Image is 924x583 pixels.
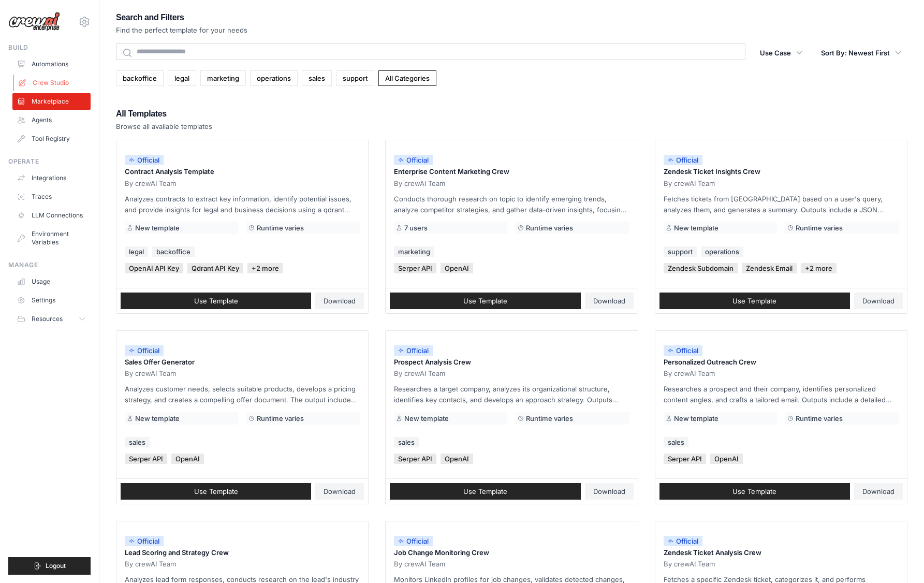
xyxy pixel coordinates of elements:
a: backoffice [152,246,195,257]
span: +2 more [801,263,837,273]
span: +2 more [247,263,283,273]
p: Find the perfect template for your needs [116,25,247,35]
span: OpenAI [441,454,473,464]
span: Use Template [463,487,507,495]
span: Official [664,155,702,165]
img: Logo [8,12,60,32]
a: marketing [200,70,246,86]
a: Traces [12,188,91,205]
button: Use Case [754,43,809,62]
a: Download [315,483,364,500]
span: OpenAI [171,454,204,464]
span: By crewAI Team [125,369,176,377]
a: Download [315,293,364,309]
a: sales [125,437,150,447]
span: Serper API [664,454,706,464]
p: Job Change Monitoring Crew [394,548,629,558]
a: Use Template [390,293,580,309]
span: Use Template [463,297,507,305]
a: Environment Variables [12,226,91,251]
span: Download [324,487,356,495]
p: Zendesk Ticket Insights Crew [664,167,899,177]
a: LLM Connections [12,207,91,224]
div: Manage [8,261,91,269]
span: New template [135,224,180,232]
span: Download [593,297,625,305]
span: Official [125,345,164,356]
a: Agents [12,112,91,128]
span: By crewAI Team [125,179,176,187]
span: Logout [46,562,66,570]
span: OpenAI API Key [125,263,183,273]
span: New template [404,414,449,422]
span: Use Template [194,487,238,495]
span: Runtime varies [796,414,843,422]
a: legal [125,246,148,257]
a: sales [664,437,688,447]
div: Operate [8,157,91,166]
p: Fetches tickets from [GEOGRAPHIC_DATA] based on a user's query, analyzes them, and generates a su... [664,194,899,215]
span: Use Template [194,297,238,305]
p: Enterprise Content Marketing Crew [394,167,629,177]
p: Personalized Outreach Crew [664,357,899,368]
a: operations [701,246,743,257]
span: Zendesk Subdomain [664,263,738,273]
p: Analyzes contracts to extract key information, identify potential issues, and provide insights fo... [125,194,360,215]
span: Runtime varies [257,414,304,422]
span: Official [394,536,433,546]
a: Download [854,293,903,309]
span: By crewAI Team [394,560,445,568]
a: support [336,70,374,86]
a: operations [250,70,298,86]
a: Integrations [12,170,91,186]
span: Runtime varies [796,224,843,232]
p: Browse all available templates [116,121,212,132]
a: Usage [12,273,91,290]
span: By crewAI Team [394,179,445,187]
span: OpenAI [441,263,473,273]
span: Official [394,345,433,356]
span: Runtime varies [526,224,573,232]
span: Official [394,155,433,165]
span: Runtime varies [257,224,304,232]
a: Tool Registry [12,130,91,147]
span: By crewAI Team [664,179,715,187]
span: Download [324,297,356,305]
span: Download [862,487,894,495]
span: Download [593,487,625,495]
span: Runtime varies [526,414,573,422]
p: Analyzes customer needs, selects suitable products, develops a pricing strategy, and creates a co... [125,384,360,405]
a: Settings [12,292,91,309]
span: Official [125,536,164,546]
a: sales [302,70,332,86]
span: Serper API [394,454,436,464]
span: By crewAI Team [394,369,445,377]
button: Sort By: Newest First [815,43,907,62]
a: marketing [394,246,434,257]
div: Build [8,43,91,52]
span: By crewAI Team [664,369,715,377]
span: OpenAI [710,454,743,464]
a: Use Template [659,293,850,309]
p: Contract Analysis Template [125,167,360,177]
a: legal [168,70,196,86]
a: Download [585,483,634,500]
button: Logout [8,557,91,575]
span: By crewAI Team [664,560,715,568]
p: Prospect Analysis Crew [394,357,629,368]
a: Use Template [121,483,311,500]
a: support [664,246,697,257]
span: Download [862,297,894,305]
a: Download [854,483,903,500]
span: Qdrant API Key [187,263,243,273]
a: Crew Studio [13,75,92,91]
h2: All Templates [116,107,212,121]
a: backoffice [116,70,164,86]
a: Use Template [390,483,580,500]
a: Use Template [121,293,311,309]
span: Serper API [394,263,436,273]
a: Marketplace [12,93,91,110]
span: New template [674,414,718,422]
p: Zendesk Ticket Analysis Crew [664,548,899,558]
p: Sales Offer Generator [125,357,360,368]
